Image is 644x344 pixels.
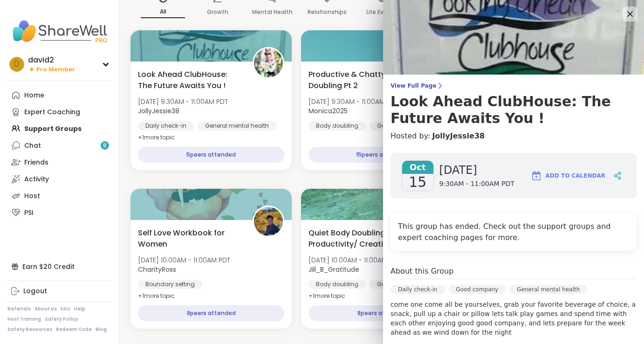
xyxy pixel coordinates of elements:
div: 8 peers attended [138,305,284,321]
a: Activity [7,171,111,187]
p: come one come all be yourselves, grab your favorite beverage of choice, a snack, pull up a chair ... [391,300,637,337]
span: d [14,58,20,70]
img: ShareWell Nav Logo [7,15,111,48]
a: Referrals [7,306,31,312]
a: Help [74,306,85,312]
img: CharityRoss [254,207,283,236]
b: CharityRoss [138,265,176,274]
div: 15 peers attended [308,147,455,163]
a: Friends [7,154,111,171]
div: Chat [24,141,41,151]
span: [DATE] 9:30AM - 11:00AM PDT [308,97,398,106]
a: Blog [96,326,107,333]
a: Safety Policy [45,316,78,323]
a: Home [7,87,111,103]
div: Expert Coaching [24,108,80,117]
span: [DATE] 9:30AM - 11:00AM PDT [138,97,228,106]
span: 8 [103,142,107,150]
p: Growth [207,7,228,18]
a: PSI [7,204,111,221]
a: Host Training [7,316,41,323]
p: Relationships [308,7,347,18]
a: JollyJessie38 [432,131,485,142]
span: 9:30AM - 11:00AM PDT [439,179,514,189]
img: JollyJessie38 [254,48,283,77]
a: Host [7,187,111,204]
div: Home [24,91,44,100]
div: Daily check-in [138,121,194,131]
span: Self Love Workbook for Women [138,227,242,250]
div: Boundary setting [138,280,202,289]
img: ShareWell Logomark [531,170,542,181]
div: 8 peers attended [308,305,455,321]
div: PSI [24,208,34,218]
div: Activity [24,175,49,184]
a: Logout [7,283,111,300]
span: View Full Page [391,82,637,89]
h4: This group has ended. Check out the support groups and expert coaching pages for more. [398,221,629,243]
span: Quiet Body Doubling - Productivity/ Creativity [308,227,413,250]
div: Good company [370,121,431,131]
a: Expert Coaching [7,103,111,120]
span: Add to Calendar [546,172,605,180]
span: Look Ahead ClubHouse: The Future Awaits You ! [138,69,242,91]
a: Safety Resources [7,326,52,333]
a: Chat8 [7,137,111,154]
a: FAQ [61,306,70,312]
div: Host [24,192,40,201]
div: Good company [449,285,506,294]
p: All [141,6,185,18]
button: Add to Calendar [527,165,610,187]
a: Redeem Code [56,326,92,333]
span: [DATE] 10:00AM - 11:00AM PDT [308,255,401,265]
a: About Us [34,306,57,312]
b: Monica2025 [308,106,348,116]
div: david2 [28,55,75,65]
div: Good company [370,280,431,289]
div: Body doubling [308,121,366,131]
span: [DATE] 10:00AM - 11:00AM PDT [138,255,230,265]
div: General mental health [509,285,587,294]
span: Pro Member [36,66,75,74]
div: Earn $20 Credit [7,258,111,275]
div: Logout [23,287,47,296]
a: View Full PageLook Ahead ClubHouse: The Future Awaits You ! [391,82,637,127]
h3: Look Ahead ClubHouse: The Future Awaits You ! [391,93,637,127]
b: JollyJessie38 [138,106,179,116]
div: Friends [24,158,48,167]
span: [DATE] [439,163,514,178]
h4: Hosted by: [391,131,637,142]
p: Mental Health [252,7,293,18]
p: Life Events [366,7,397,18]
b: Jill_B_Gratitude [308,265,359,274]
span: 15 [409,174,426,191]
div: Body doubling [308,280,366,289]
div: Daily check-in [391,285,445,294]
div: General mental health [198,121,276,131]
span: Productive & Chatty Body Doubling Pt 2 [308,69,413,91]
div: 5 peers attended [138,147,284,163]
h4: About this Group [391,266,453,277]
span: Oct [402,161,433,174]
